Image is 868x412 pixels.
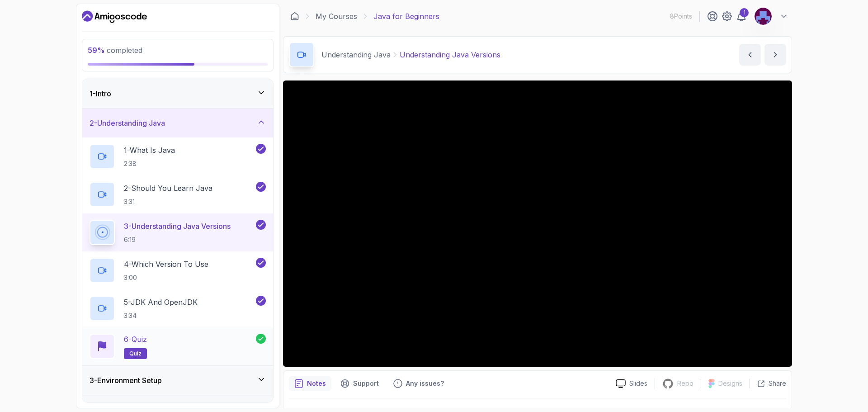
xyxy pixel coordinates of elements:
p: Understanding Java [321,49,391,60]
p: Support [353,379,379,388]
h3: 1 - Intro [90,88,111,99]
button: 4-Which Version To Use3:00 [90,258,266,283]
button: Feedback button [388,376,449,391]
button: 2-Should You Learn Java3:31 [90,182,266,207]
p: Repo [677,379,693,388]
p: Notes [307,379,326,388]
span: 59 % [88,46,105,55]
h3: 2 - Understanding Java [90,118,165,128]
a: Dashboard [290,12,299,21]
button: Share [750,379,786,388]
p: 3:31 [124,197,212,206]
div: 1 [740,8,749,17]
button: 3-Understanding Java Versions6:19 [90,220,266,245]
p: 2 - Should You Learn Java [124,183,212,194]
button: 6-Quizquiz [90,334,266,359]
button: previous content [739,44,761,66]
p: Share [769,379,786,388]
p: Designs [718,379,742,388]
a: Slides [609,379,655,388]
button: notes button [289,376,331,391]
button: 1-Intro [82,79,273,108]
p: 3:00 [124,273,208,282]
p: Slides [629,379,647,388]
p: 1 - What Is Java [124,145,175,156]
a: 1 [736,11,747,22]
p: 4 - Which Version To Use [124,259,208,270]
img: user profile image [755,8,772,25]
iframe: 3 - Understanding Java Versions [283,81,792,367]
button: user profile image [754,7,788,25]
p: 5 - JDK And OpenJDK [124,297,198,308]
button: 1-What Is Java2:38 [90,144,266,169]
button: Support button [335,376,384,391]
p: Any issues? [406,379,444,388]
p: 3:34 [124,311,198,320]
p: 6 - Quiz [124,334,147,345]
p: Understanding Java Versions [400,49,500,60]
button: 5-JDK And OpenJDK3:34 [90,296,266,321]
span: completed [88,46,142,55]
a: My Courses [316,11,357,22]
button: next content [764,44,786,66]
p: 8 Points [670,12,692,21]
p: 2:38 [124,159,175,168]
p: 6:19 [124,235,231,244]
button: 3-Environment Setup [82,366,273,395]
p: Java for Beginners [373,11,439,22]
button: 2-Understanding Java [82,109,273,137]
h3: 3 - Environment Setup [90,375,162,386]
span: quiz [129,350,142,357]
p: 3 - Understanding Java Versions [124,221,231,232]
a: Dashboard [82,9,147,24]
